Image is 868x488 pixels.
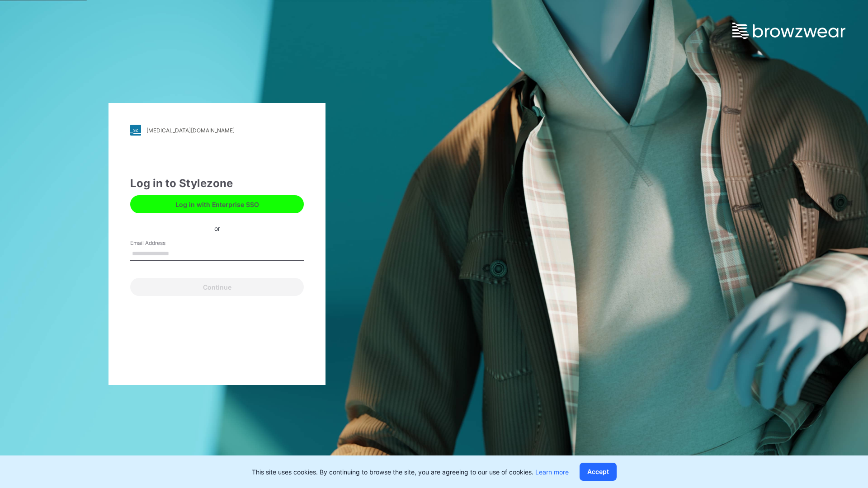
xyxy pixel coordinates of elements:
[252,467,569,477] p: This site uses cookies. By continuing to browse the site, you are agreeing to our use of cookies.
[580,463,617,481] button: Accept
[130,195,304,213] button: Log in with Enterprise SSO
[535,468,569,476] a: Learn more
[207,223,227,233] div: or
[130,175,304,192] div: Log in to Stylezone
[130,239,193,247] label: Email Address
[130,125,141,136] img: stylezone-logo.562084cfcfab977791bfbf7441f1a819.svg
[146,127,235,134] div: [MEDICAL_DATA][DOMAIN_NAME]
[732,23,845,39] img: browzwear-logo.e42bd6dac1945053ebaf764b6aa21510.svg
[130,125,304,136] a: [MEDICAL_DATA][DOMAIN_NAME]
